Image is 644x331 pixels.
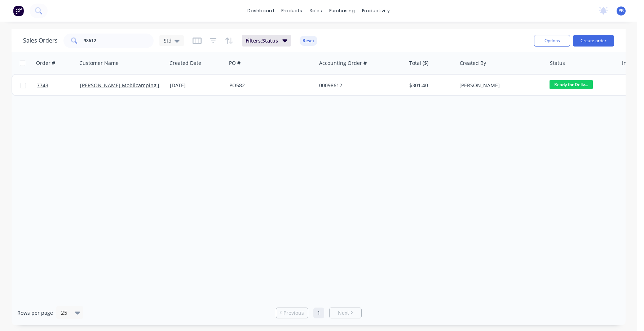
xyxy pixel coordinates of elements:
div: PO582 [229,82,309,89]
div: 00098612 [319,82,399,89]
h1: Sales Orders [23,37,58,44]
button: Create order [573,35,614,47]
div: Status [550,59,565,67]
div: [PERSON_NAME] [459,82,539,89]
div: Order # [36,59,55,67]
div: [DATE] [170,82,224,89]
div: productivity [358,5,393,16]
span: Rows per page [17,309,53,317]
div: products [278,5,306,16]
a: Page 1 is your current page [313,308,324,318]
div: PO # [229,59,241,67]
span: PB [618,8,624,14]
span: Std [164,37,172,44]
div: sales [306,5,326,16]
span: Previous [283,309,304,317]
span: Filters: Status [246,37,278,44]
ul: Pagination [273,308,365,318]
a: 7743 [37,75,80,96]
span: Next [338,309,349,317]
button: Options [534,35,570,47]
div: Total ($) [409,59,428,67]
input: Search... [84,34,154,48]
div: Customer Name [79,59,119,67]
a: Previous page [276,309,308,317]
img: Factory [13,5,24,16]
div: Created Date [169,59,201,67]
div: purchasing [326,5,358,16]
a: dashboard [244,5,278,16]
div: Accounting Order # [319,59,367,67]
a: Next page [330,309,361,317]
button: Filters:Status [242,35,291,47]
span: Ready for Deliv... [550,80,593,89]
a: [PERSON_NAME] Mobilcamping [GEOGRAPHIC_DATA] [80,82,208,89]
button: Reset [300,36,317,46]
div: Created By [460,59,486,67]
span: 7743 [37,82,48,89]
div: $301.40 [409,82,451,89]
